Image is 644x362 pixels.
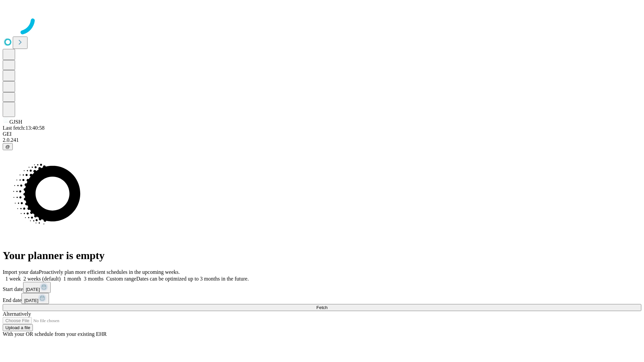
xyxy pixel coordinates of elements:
[3,131,641,137] div: GEI
[26,287,40,292] span: [DATE]
[3,293,641,304] div: End date
[9,119,22,125] span: GJSH
[3,282,641,293] div: Start date
[3,324,33,331] button: Upload a file
[3,125,45,131] span: Last fetch: 13:40:58
[21,293,49,304] button: [DATE]
[3,249,641,262] h1: Your planner is empty
[3,269,39,275] span: Import your data
[24,298,38,303] span: [DATE]
[3,304,641,311] button: Fetch
[136,276,249,282] span: Dates can be optimized up to 3 months in the future.
[3,331,107,337] span: With your OR schedule from your existing EHR
[23,282,51,293] button: [DATE]
[23,276,61,282] span: 2 weeks (default)
[5,276,21,282] span: 1 week
[3,311,31,317] span: Alternatively
[106,276,136,282] span: Custom range
[3,143,13,150] button: @
[39,269,180,275] span: Proactively plan more efficient schedules in the upcoming weeks.
[316,305,327,310] span: Fetch
[63,276,81,282] span: 1 month
[5,144,10,149] span: @
[3,137,641,143] div: 2.0.241
[84,276,104,282] span: 3 months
